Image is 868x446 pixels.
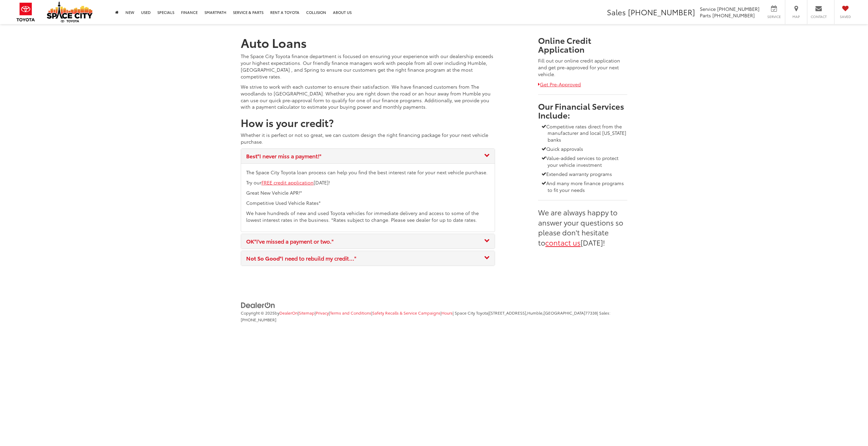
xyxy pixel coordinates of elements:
[372,310,440,316] a: Safety Recalls & Service Campaigns, Opens in a new tab
[246,254,280,262] strong: Not So Good
[241,36,495,49] h1: Auto Loans
[700,5,716,12] span: Service
[241,53,495,80] p: The Space City Toyota finance department is focused on ensuring your experience with our dealersh...
[241,301,275,308] a: DealerOn
[440,310,453,316] span: |
[712,12,755,19] span: [PHONE_NUMBER]
[548,180,627,193] li: And many more finance programs to fit your needs
[538,81,581,88] a: Get Pre-Approved
[246,237,254,245] strong: OK
[246,199,490,206] p: Competitive Used Vehicle Rates*
[538,36,627,54] h3: Online Credit Application
[246,152,490,160] a: Best"I never miss a payment!"
[246,210,490,223] p: We have hundreds of new and used Toyota vehicles for immediate delivery and access to some of the...
[538,102,627,120] h3: Our Financial Services Include:
[545,237,580,247] a: contact us
[548,171,627,177] li: Extended warranty programs
[811,14,827,19] span: Contact
[279,310,298,316] a: DealerOn Home Page
[538,57,627,77] p: Fill out our online credit application and get pre-approved for your next vehicle.
[544,310,585,316] span: [GEOGRAPHIC_DATA]
[299,310,315,316] a: Sitemap
[538,207,627,247] p: We are always happy to answer your questions so please don't hesitate to [DATE]!
[371,310,440,316] span: |
[329,310,371,316] span: |
[246,254,490,262] a: Not So Good"I need to rebuild my credit..."
[246,152,257,160] strong: Best
[838,14,853,19] span: Saved
[789,14,804,19] span: Map
[246,237,490,245] div: "I've missed a payment or two."
[527,310,544,316] span: Humble,
[489,310,527,316] span: [STREET_ADDRESS],
[441,310,453,316] a: Hours
[315,310,329,316] span: |
[246,179,490,186] p: Try our [DATE]!
[488,310,597,316] span: |
[261,179,314,186] a: FREE credit application
[700,12,711,19] span: Parts
[241,310,275,316] span: Copyright © 2025
[607,6,626,17] span: Sales
[316,310,329,316] a: Privacy
[241,317,276,322] span: [PHONE_NUMBER]
[241,83,495,110] p: We strive to work with each customer to ensure their satisfaction. We have financed customers fro...
[585,310,597,316] span: 77338
[453,310,488,316] span: | Space City Toyota
[298,310,315,316] span: |
[275,310,298,316] span: by
[246,189,490,196] p: Great New Vehicle APR!*
[628,6,695,17] span: [PHONE_NUMBER]
[246,237,490,245] a: OK"I've missed a payment or two."
[766,14,782,19] span: Service
[241,131,495,145] p: Whether it is perfect or not so great, we can custom design the right financing package for your ...
[241,302,275,309] img: DealerOn
[241,117,495,128] h2: How is your credit?
[246,169,490,176] p: The Space City Toyota loan process can help you find the best interest rate for your next vehicle...
[330,310,371,316] a: Terms and Conditions
[246,152,490,160] div: "I never miss a payment!"
[717,5,759,12] span: [PHONE_NUMBER]
[548,155,627,168] li: Value-added services to protect your vehicle investment
[548,123,627,143] li: Competitive rates direct from the manufacturer and local [US_STATE] banks
[246,254,490,262] div: "I need to rebuild my credit..."
[548,145,627,152] li: Quick approvals
[47,1,93,22] img: Space City Toyota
